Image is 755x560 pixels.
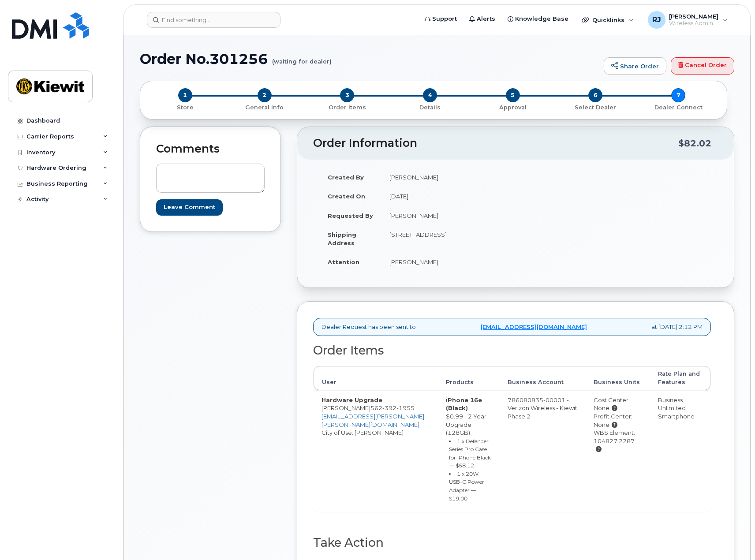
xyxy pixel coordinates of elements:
[328,231,356,246] strong: Shipping Address
[227,104,303,112] p: General Info
[381,168,509,187] td: [PERSON_NAME]
[389,102,471,112] a: 4 Details
[328,212,373,219] strong: Requested By
[381,206,509,225] td: [PERSON_NAME]
[650,366,710,390] th: Rate Plan and Features
[500,366,586,390] th: Business Account
[328,174,364,181] strong: Created By
[321,413,424,428] a: [EMAIL_ADDRESS][PERSON_NAME][PERSON_NAME][DOMAIN_NAME]
[147,102,223,112] a: 1 Store
[156,199,223,216] input: Leave Comment
[223,102,306,112] a: 2 General Info
[340,88,354,102] span: 3
[671,57,734,75] a: Cancel Order
[313,137,678,149] h2: Order Information
[306,102,389,112] a: 3 Order Items
[438,366,499,390] th: Products
[258,88,272,102] span: 2
[156,143,265,155] h2: Comments
[594,412,642,429] div: Profit Center: None
[650,390,710,511] td: Business Unlimited Smartphone
[481,323,587,331] a: [EMAIL_ADDRESS][DOMAIN_NAME]
[558,104,634,112] p: Select Dealer
[328,193,365,200] strong: Created On
[178,88,192,102] span: 1
[604,57,666,75] a: Share Order
[554,102,637,112] a: 6 Select Dealer
[594,396,642,412] div: Cost Center: None
[314,390,438,511] td: [PERSON_NAME] City of Use: [PERSON_NAME]
[151,104,220,112] p: Store
[446,396,482,412] strong: iPhone 16e (Black)
[449,470,484,502] small: 1 x 20W USB-C Power Adapter — $19.00
[313,536,711,549] h2: Take Action
[381,225,509,252] td: [STREET_ADDRESS]
[370,404,415,411] span: 562
[678,135,711,152] div: $82.02
[314,366,438,390] th: User
[309,104,385,112] p: Order Items
[586,366,650,390] th: Business Units
[475,104,551,112] p: Approval
[272,51,332,65] small: (waiting for dealer)
[471,102,554,112] a: 5 Approval
[396,404,415,411] span: 1955
[438,390,499,511] td: $0.99 - 2 Year Upgrade (128GB)
[313,344,711,357] h2: Order Items
[506,88,520,102] span: 5
[382,404,396,411] span: 392
[381,252,509,272] td: [PERSON_NAME]
[500,390,586,511] td: 786080835-00001 - Verizon Wireless - Kiewit Phase 2
[321,396,382,403] strong: Hardware Upgrade
[140,51,599,67] h1: Order No.301256
[381,187,509,206] td: [DATE]
[392,104,468,112] p: Details
[423,88,437,102] span: 4
[594,429,642,453] div: WBS Element: 104827.2287
[449,438,491,469] small: 1 x Defender Series Pro Case for iPhone Black — $58.12
[313,318,711,336] div: Dealer Request has been sent to at [DATE] 2:12 PM
[328,258,359,265] strong: Attention
[588,88,602,102] span: 6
